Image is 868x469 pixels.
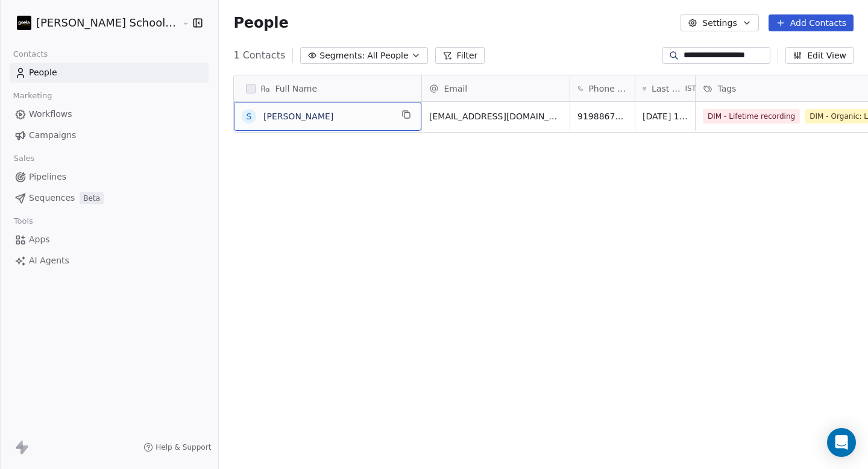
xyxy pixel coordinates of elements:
button: Filter [435,47,485,64]
span: People [233,14,288,32]
span: Help & Support [156,442,211,452]
span: Workflows [29,108,72,121]
span: [EMAIL_ADDRESS][DOMAIN_NAME] [429,110,562,122]
span: [DATE] 11:20 AM [643,110,688,122]
span: Sales [8,150,40,168]
button: Settings [681,14,758,31]
span: 919886781592 [577,110,627,122]
span: Segments: [319,49,365,62]
div: Open Intercom Messenger [827,428,856,457]
a: SequencesBeta [10,188,209,208]
span: Tags [717,83,736,95]
span: Phone Number [588,83,627,95]
a: Help & Support [143,442,211,452]
div: Full Name [234,75,421,101]
div: Email [422,75,570,101]
span: Email [444,83,467,95]
a: Workflows [10,104,209,124]
span: Last Activity Date [652,83,682,95]
a: AI Agents [10,251,209,271]
span: [PERSON_NAME] School of Finance LLP [36,15,179,31]
a: Apps [10,230,209,250]
span: All People [367,49,408,62]
a: [PERSON_NAME] [263,112,333,121]
span: DIM - Lifetime recording [703,109,800,124]
span: Contacts [8,45,53,63]
span: Pipelines [29,171,66,183]
span: IST [685,84,696,93]
div: grid [234,102,422,459]
span: Apps [29,233,50,246]
button: [PERSON_NAME] School of Finance LLP [14,13,174,33]
span: Sequences [29,192,75,204]
span: Beta [80,192,104,204]
span: AI Agents [29,254,69,267]
a: People [10,63,209,83]
span: Campaigns [29,129,76,142]
span: 1 Contacts [233,48,285,63]
span: People [29,66,57,79]
span: Marketing [8,87,57,105]
span: Tools [8,212,38,230]
span: Full Name [275,83,317,95]
button: Edit View [785,47,854,64]
div: Last Activity DateIST [635,75,695,101]
a: Pipelines [10,167,209,187]
div: Phone Number [570,75,635,101]
img: Zeeshan%20Neck%20Print%20Dark.png [17,16,31,30]
div: S [247,110,252,123]
button: Add Contacts [769,14,854,31]
a: Campaigns [10,125,209,145]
